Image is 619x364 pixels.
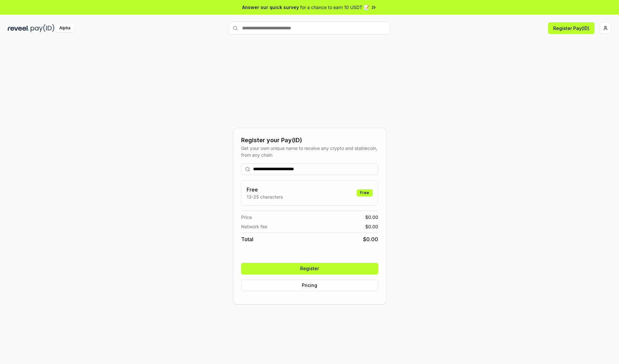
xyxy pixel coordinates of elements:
[241,235,253,243] span: Total
[8,24,29,32] img: reveel_dark
[247,186,283,193] h3: Free
[241,223,267,230] span: Network fee
[241,280,378,291] button: Pricing
[365,214,378,221] span: $ 0.00
[300,4,369,11] span: for a chance to earn 10 USDT 📝
[357,189,373,196] div: Free
[242,4,299,11] span: Answer our quick survey
[31,24,54,32] img: pay_id
[241,136,378,145] div: Register your Pay(ID)
[241,145,378,158] div: Get your own unique name to receive any crypto and stablecoin, from any chain
[247,193,283,200] p: 13-25 characters
[241,214,252,221] span: Price
[363,235,378,243] span: $ 0.00
[365,223,378,230] span: $ 0.00
[548,22,594,34] button: Register Pay(ID)
[241,263,378,274] button: Register
[56,24,74,32] div: Alpha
